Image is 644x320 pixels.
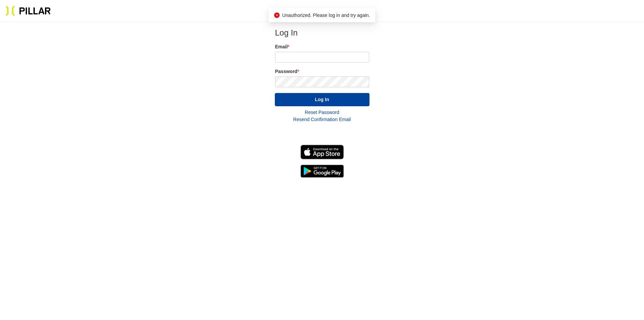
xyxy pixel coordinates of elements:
[282,13,370,18] span: Unauthorized. Please log in and try again.
[275,28,369,38] h2: Log In
[275,43,369,50] label: Email
[275,93,369,106] button: Log In
[301,145,344,159] img: Download on the App Store
[274,13,280,18] span: close-circle
[301,165,344,178] img: Get it on Google Play
[305,110,339,115] a: Reset Password
[5,5,51,16] img: Pillar Technologies
[275,68,369,75] label: Password
[293,117,351,122] a: Resend Confirmation Email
